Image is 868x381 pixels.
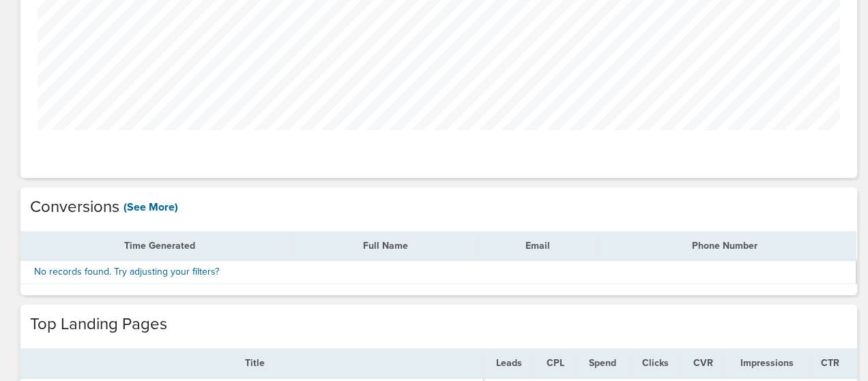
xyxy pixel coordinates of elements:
span: CTR [821,357,839,369]
span: Impressions [740,357,794,369]
span: Spend [589,357,616,369]
span: Clicks [642,357,669,369]
h4: Top Landing Pages [30,315,167,335]
span: Title [245,357,265,369]
span: Phone Number [692,240,757,252]
span: Leads [496,357,522,369]
span: Full Name [363,240,408,252]
span: CVR [693,357,713,369]
h4: Conversions [30,198,119,217]
h4: No records found. Try adjusting your filters? [34,266,842,278]
a: (See More) [124,200,178,215]
span: Time Generated [124,240,195,252]
span: CPL [547,357,564,369]
span: Email [525,240,550,252]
